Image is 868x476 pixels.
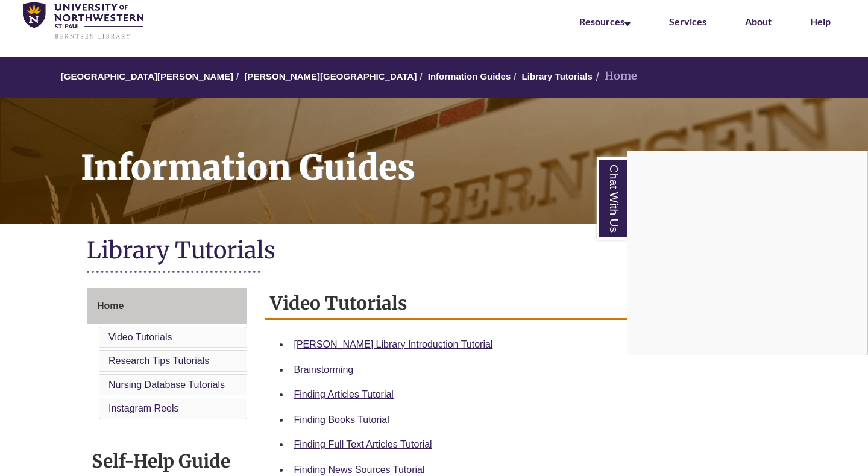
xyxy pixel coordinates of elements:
a: Chat With Us [597,157,627,240]
a: About [745,16,772,27]
a: Help [810,16,831,27]
iframe: Chat Widget [627,151,867,355]
a: Services [669,16,706,27]
div: Chat With Us [627,151,868,355]
img: UNWSP Library Logo [23,2,143,40]
a: Resources [579,16,631,27]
